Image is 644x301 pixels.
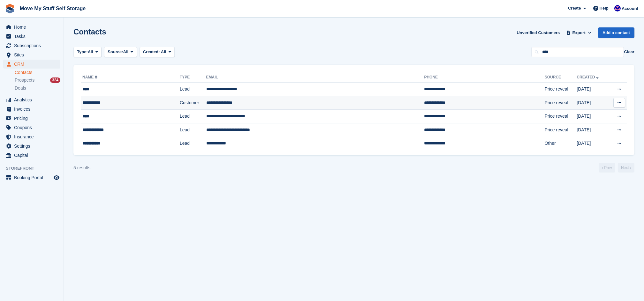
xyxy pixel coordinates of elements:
[14,173,52,182] span: Booking Portal
[15,77,34,83] span: Prospects
[568,5,581,11] span: Create
[108,49,123,55] span: Source:
[572,30,586,36] span: Export
[545,72,577,83] th: Source
[3,132,60,141] a: menu
[140,47,175,57] button: Created: All
[3,114,60,123] a: menu
[545,83,577,96] td: Price reveal
[15,70,60,76] a: Contacts
[14,105,52,114] span: Invoices
[598,27,634,38] a: Add a contact
[545,110,577,123] td: Price reveal
[73,47,102,57] button: Type: All
[14,50,52,59] span: Sites
[14,95,52,104] span: Analytics
[14,123,52,132] span: Coupons
[6,165,64,172] span: Storefront
[545,137,577,150] td: Other
[3,151,60,160] a: menu
[577,110,609,123] td: [DATE]
[622,5,638,12] span: Account
[545,96,577,110] td: Price reveal
[577,83,609,96] td: [DATE]
[597,163,636,173] nav: Page
[180,96,206,110] td: Customer
[3,142,60,150] a: menu
[3,23,60,32] a: menu
[180,83,206,96] td: Lead
[614,5,621,11] img: Jade Whetnall
[17,3,88,14] a: Move My Stuff Self Storage
[50,77,60,83] div: 324
[3,41,60,50] a: menu
[14,142,52,150] span: Settings
[14,114,52,123] span: Pricing
[424,72,544,83] th: Phone
[3,173,60,182] a: menu
[14,23,52,32] span: Home
[15,77,60,84] a: Prospects 324
[5,4,15,13] img: stora-icon-8386f47178a22dfd0bd8f6a31ec36ba5ce8667c1dd55bd0f319d3a0aa187defe.svg
[53,174,60,181] a: Preview store
[82,75,99,79] a: Name
[3,123,60,132] a: menu
[15,85,60,92] a: Deals
[180,110,206,123] td: Lead
[180,72,206,83] th: Type
[14,32,52,41] span: Tasks
[577,137,609,150] td: [DATE]
[14,41,52,50] span: Subscriptions
[3,60,60,69] a: menu
[104,47,137,57] button: Source: All
[577,96,609,110] td: [DATE]
[600,5,609,11] span: Help
[3,105,60,114] a: menu
[73,165,90,171] div: 5 results
[14,60,52,69] span: CRM
[514,27,562,38] a: Unverified Customers
[14,151,52,160] span: Capital
[15,85,26,91] span: Deals
[545,123,577,137] td: Price reveal
[206,72,424,83] th: Email
[3,50,60,59] a: menu
[577,75,600,79] a: Created
[180,137,206,150] td: Lead
[161,49,166,54] span: All
[618,163,634,173] a: Next
[577,123,609,137] td: [DATE]
[3,95,60,104] a: menu
[624,49,634,55] button: Clear
[143,49,160,54] span: Created:
[565,27,593,38] button: Export
[123,49,129,55] span: All
[3,32,60,41] a: menu
[88,49,93,55] span: All
[77,49,88,55] span: Type:
[14,132,52,141] span: Insurance
[180,123,206,137] td: Lead
[73,27,106,36] h1: Contacts
[599,163,615,173] a: Previous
